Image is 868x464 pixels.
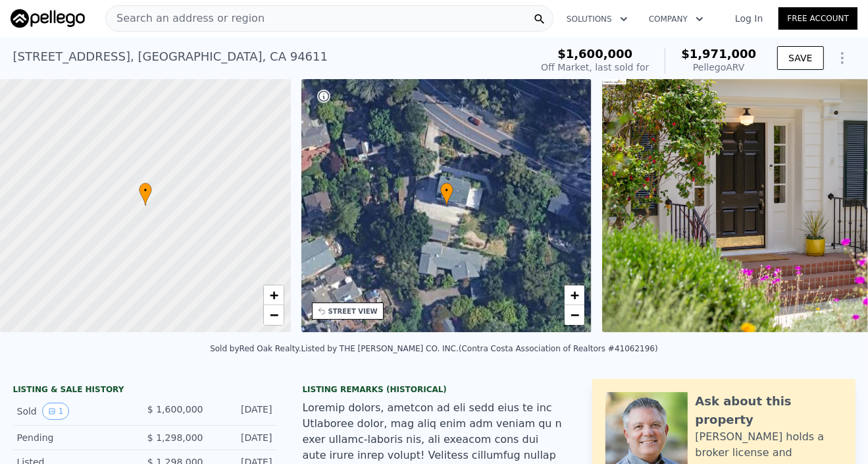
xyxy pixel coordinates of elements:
[269,287,278,303] span: +
[301,344,658,353] div: Listed by THE [PERSON_NAME] CO. INC. (Contra Costa Association of Realtors #41062196)
[42,403,70,420] button: View historical data
[13,47,328,66] div: [STREET_ADDRESS] , [GEOGRAPHIC_DATA] , CA 94611
[328,306,378,316] div: STREET VIEW
[214,403,272,420] div: [DATE]
[777,46,823,70] button: SAVE
[264,305,284,325] a: Zoom out
[571,306,579,323] span: −
[696,392,842,429] div: Ask about this property
[829,45,855,71] button: Show Options
[303,384,566,395] div: Listing Remarks (Historical)
[779,7,857,30] a: Free Account
[11,9,85,28] img: Pellego
[139,183,152,206] div: •
[264,285,284,305] a: Zoom in
[440,185,453,196] span: •
[719,12,779,25] a: Log In
[147,404,203,415] span: $ 1,600,000
[139,185,152,196] span: •
[13,384,276,397] div: LISTING & SALE HISTORY
[147,432,203,443] span: $ 1,298,000
[541,61,649,74] div: Off Market, last sold for
[565,305,584,325] a: Zoom out
[214,431,272,444] div: [DATE]
[106,11,265,26] span: Search an address or region
[681,47,756,61] span: $1,971,000
[565,285,584,305] a: Zoom in
[557,47,632,61] span: $1,600,000
[17,403,134,420] div: Sold
[681,61,756,74] div: Pellego ARV
[638,7,714,31] button: Company
[17,431,134,444] div: Pending
[269,306,278,323] span: −
[556,7,638,31] button: Solutions
[440,183,453,206] div: •
[571,287,579,303] span: +
[210,344,301,353] div: Sold by Red Oak Realty .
